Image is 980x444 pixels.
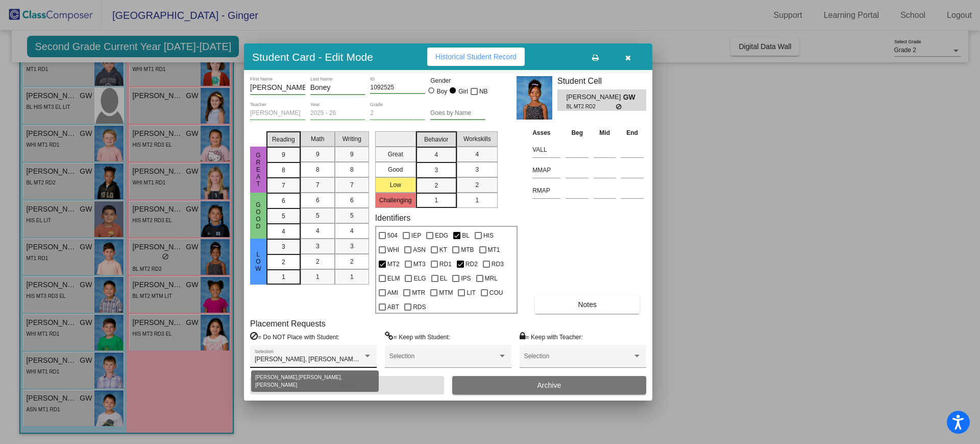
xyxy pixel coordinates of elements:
span: 3 [434,166,438,175]
span: 504 [387,229,398,242]
span: 8 [282,166,285,175]
span: Good [254,201,263,230]
span: 4 [434,150,438,159]
span: IPS [461,272,471,285]
span: 5 [350,211,354,220]
mat-label: Gender [430,76,485,85]
input: assessment [532,142,560,157]
input: Enter ID [370,84,425,91]
span: Behavior [424,135,448,144]
input: assessment [532,183,560,198]
label: = Keep with Student: [385,332,450,342]
span: Notes [578,300,597,309]
span: WHI [387,244,399,256]
span: RD3 [492,258,504,270]
span: BL [462,229,470,242]
span: ELG [413,272,426,285]
span: Reading [272,135,295,144]
span: 2 [350,257,354,266]
span: EL [440,272,448,285]
span: 2 [434,181,438,190]
th: Beg [563,127,591,138]
span: 1 [434,196,438,205]
span: 1 [316,272,320,282]
span: 1 [475,196,479,205]
span: 2 [316,257,320,266]
span: 9 [350,150,354,159]
button: Save [250,376,444,394]
div: Boy [436,87,448,96]
span: 4 [282,227,285,236]
span: Archive [537,381,561,389]
span: Writing [342,134,361,144]
button: Notes [535,295,640,314]
span: 6 [350,196,354,205]
span: 9 [316,150,320,159]
div: Girl [458,87,468,96]
span: MTB [461,244,474,256]
th: Asses [530,127,563,138]
span: 1 [350,272,354,282]
span: 5 [316,211,320,220]
span: 3 [350,242,354,251]
span: Save [338,381,356,389]
span: 4 [350,226,354,236]
label: Placement Requests [250,319,326,329]
label: = Do NOT Place with Student: [250,332,339,342]
th: Mid [591,127,618,138]
span: RDS [413,301,426,313]
span: 9 [282,150,285,159]
label: = Keep with Teacher: [520,332,583,342]
span: 2 [475,180,479,190]
span: 8 [316,165,320,174]
h3: Student Card - Edit Mode [252,51,373,63]
span: 5 [282,212,285,221]
span: MTM [439,287,453,299]
span: RD1 [439,258,452,270]
span: KT [439,244,447,256]
span: 4 [316,226,320,236]
span: AMI [387,287,398,299]
h3: Student Cell [557,76,646,86]
span: 3 [282,242,285,251]
span: MT2 [387,258,400,270]
span: [PERSON_NAME], [PERSON_NAME], [PERSON_NAME] [255,356,412,363]
span: 6 [282,196,285,205]
span: COU [489,287,503,299]
span: ELM [387,272,400,285]
span: Historical Student Record [435,53,517,61]
span: Math [311,134,325,144]
span: 1 [282,272,285,282]
span: BL MT2 RD2 [566,103,616,110]
input: goes by name [430,110,485,117]
span: NB [479,85,488,98]
span: LIT [467,287,475,299]
span: 3 [316,242,320,251]
span: 2 [282,258,285,267]
span: MTR [412,287,425,299]
span: ASN [413,244,426,256]
span: Great [254,152,263,188]
span: 4 [475,150,479,159]
span: ABT [387,301,399,313]
span: 7 [282,181,285,190]
input: grade [370,110,425,117]
label: Identifiers [375,213,410,223]
span: 3 [475,165,479,174]
span: 7 [316,180,320,190]
span: [PERSON_NAME] [566,92,623,103]
input: teacher [250,110,305,117]
span: MRL [485,272,498,285]
span: RD2 [465,258,478,270]
span: Low [254,251,263,272]
input: year [310,110,365,117]
span: 7 [350,180,354,190]
span: 8 [350,165,354,174]
span: GW [623,92,638,103]
span: MT3 [413,258,426,270]
th: End [618,127,646,138]
button: Historical Student Record [427,48,525,66]
span: MT1 [488,244,500,256]
span: IEP [411,229,421,242]
span: HIS [483,229,494,242]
